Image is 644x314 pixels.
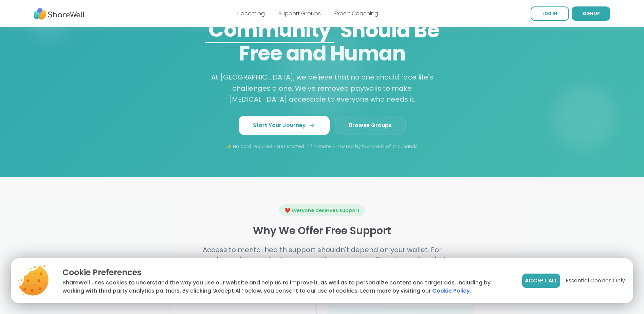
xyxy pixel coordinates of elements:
[62,266,511,279] p: Cookie Preferences
[253,121,315,129] span: Start Your Journey
[335,116,406,135] a: Browse Groups
[522,274,560,288] button: Accept All
[239,116,330,135] a: Start Your Journey
[531,6,569,21] a: LOG IN
[572,6,610,21] a: SIGN UP
[239,39,405,68] span: Free and Human
[205,17,334,42] div: Community
[334,10,378,17] a: Expert Coaching
[170,225,474,237] h3: Why We Offer Free Support
[208,72,436,105] p: At [GEOGRAPHIC_DATA], we believe that no one should face life's challenges alone. We've removed p...
[34,4,85,23] img: ShareWell Nav Logo
[566,277,625,285] span: Essential Cookies Only
[148,143,496,150] p: ✨ No card required • Get started in 1 minute • Trusted by hundreds of thousands.
[237,10,265,17] a: Upcoming
[582,11,600,16] span: SIGN UP
[278,10,321,17] a: Support Groups
[148,17,496,43] span: Should Be
[542,11,557,16] span: LOG IN
[192,245,453,283] h4: Access to mental health support shouldn't depend on your wallet. For members who are able to pay,...
[349,121,392,129] span: Browse Groups
[62,279,511,295] p: ShareWell uses cookies to understand the way you use our website and help us to improve it, as we...
[279,204,365,216] div: ❤️ Everyone deserves support
[525,277,557,285] span: Accept All
[432,287,471,295] a: Cookie Policy.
